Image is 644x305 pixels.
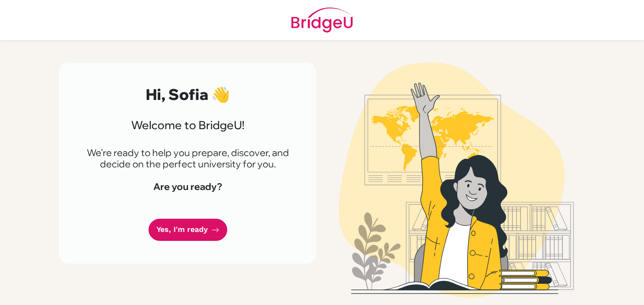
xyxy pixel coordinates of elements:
[82,147,294,170] p: We're ready to help you prepare, discover, and decide on the perfect university for you.
[82,85,294,103] h2: Hi, Sofia 👋
[149,219,227,241] a: Yes, I'm ready
[82,118,294,132] h3: Welcome to BridgeU!
[82,181,294,192] h4: Are you ready?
